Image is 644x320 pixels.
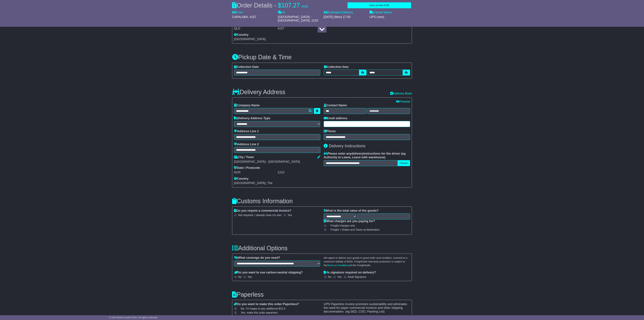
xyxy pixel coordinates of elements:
span: 15.4 [280,307,285,310]
div: QLD [234,27,277,30]
div: Order Details - [232,2,308,9]
label: No [328,275,331,279]
div: [DATE] (Mon) 17:00 [324,15,366,19]
label: What coverage do you need? [234,256,280,260]
a: Preview [396,100,410,103]
span: © One World Courier 2025. All rights reserved. [109,316,158,319]
label: Company Name [234,104,260,107]
div: NCR [234,171,277,174]
label: Email address [324,116,347,120]
label: Do you want to make this order Paperless? [234,302,299,306]
span: Freight + Duties and Taxes at destination [330,228,379,231]
label: Not required, I already have my own [238,214,282,217]
button: Save as New Draft [348,2,411,8]
div: [GEOGRAPHIC_DATA] - [GEOGRAPHIC_DATA] [234,160,320,164]
label: Yes, make this order paperless [236,311,278,314]
label: Do you require a commercial invoice? [234,209,291,213]
h3: Additional Options [232,245,412,252]
label: Country [234,33,248,37]
span: , 4157 [248,15,256,19]
label: Delivery Address Type [234,116,270,120]
span: Delivery Instructions [329,144,365,148]
span: , 1210 [309,19,318,22]
p: UPS Paperless Invoice promotes sustainability and eliminates the need for paper commercial invoic... [324,302,410,313]
label: Please enter any instructions for the driver ( ) [324,152,410,159]
div: UPS (new) [369,15,412,19]
label: Yes [337,275,342,279]
span: $ [278,2,281,9]
label: Yes [247,275,252,279]
h3: Paperless [232,291,412,298]
span: CAPALABA [232,15,248,19]
h3: Customs Information [232,198,412,205]
span: 250 [348,260,353,263]
label: Adult Signature [348,275,366,279]
label: No [238,275,242,279]
h3: Pickup Date & Time [232,54,412,61]
small: We agree to deliver your goods in good order and condition, covered to a maximum liability of $ .... [324,256,407,266]
label: Address Line 1 [234,130,259,133]
a: Terms & Conditions [327,264,350,267]
label: Freight charges only [326,224,355,227]
label: City / Town [234,155,254,159]
label: State / Postcode [234,166,260,170]
button: Popular [398,160,410,166]
span: [GEOGRAPHIC_DATA] - [GEOGRAPHIC_DATA] [278,15,311,22]
a: Address Book [390,92,412,95]
span: [GEOGRAPHIC_DATA] [234,37,266,41]
span: delivery [352,152,363,155]
span: 107.27 [281,2,300,9]
span: No [241,307,285,310]
label: Is signature required on delivery? [324,271,376,274]
label: Carrier Name [369,11,392,14]
label: What is the total value of the goods? [324,209,378,213]
div: 1210 [278,171,320,174]
label: Address Line 2 [234,143,259,146]
label: To [278,11,285,14]
span: , I’m happy to pay additional $ [244,307,285,310]
label: Phone [324,130,336,133]
span: eg Authority to Leave, Leave with warehouse [324,152,406,159]
label: From [232,11,243,14]
label: Collection Date [234,65,259,69]
label: Collection time [324,65,349,69]
label: What charges are you paying for? [324,219,375,223]
label: Contact Name [324,104,347,107]
label: Do you want to use carbon-neutral shipping? [234,271,303,274]
span: [GEOGRAPHIC_DATA], The [234,181,272,185]
h3: Delivery Address [232,89,285,95]
label: Yes [288,214,292,217]
span: AUD [302,5,308,8]
label: Estimated Delivery [324,11,366,14]
label: Country [234,177,248,181]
